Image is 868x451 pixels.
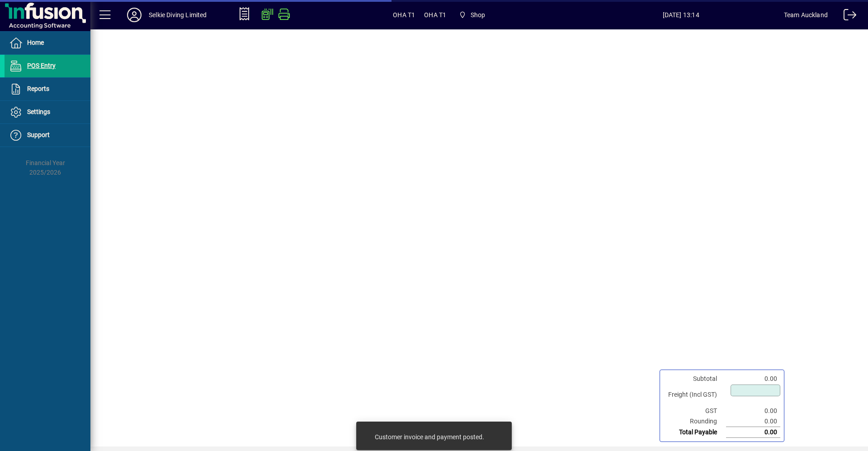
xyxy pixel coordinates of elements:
span: Home [27,39,44,46]
a: Reports [5,78,90,100]
span: POS Entry [27,62,56,69]
span: OHA T1 [424,8,446,22]
button: Profile [120,7,149,23]
td: 0.00 [726,427,780,438]
span: Shop [455,7,489,23]
div: Customer invoice and payment posted. [375,432,484,442]
a: Settings [5,101,90,123]
td: Freight (Incl GST) [664,384,726,406]
span: [DATE] 13:14 [578,8,784,22]
td: 0.00 [726,406,780,416]
td: Subtotal [664,374,726,384]
a: Support [5,124,90,147]
td: 0.00 [726,416,780,427]
td: Rounding [664,416,726,427]
span: Shop [471,8,486,22]
div: Selkie Diving Limited [149,8,207,22]
span: OHA T1 [393,8,415,22]
a: Logout [837,2,857,31]
span: Reports [27,85,49,92]
td: GST [664,406,726,416]
span: Settings [27,108,50,115]
a: Home [5,32,90,54]
div: Team Auckland [784,8,828,22]
span: Support [27,131,50,138]
td: 0.00 [726,374,780,384]
td: Total Payable [664,427,726,438]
